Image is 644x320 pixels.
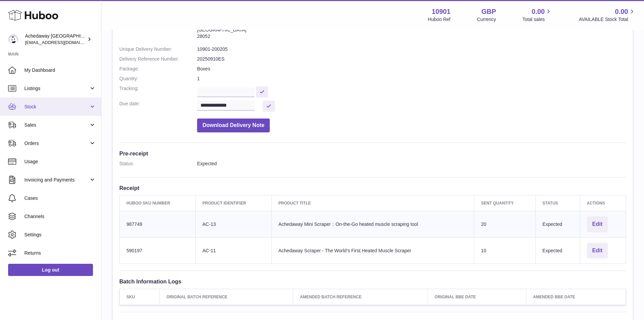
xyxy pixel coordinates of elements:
span: AVAILABLE Stock Total [579,16,636,23]
span: Cases [24,195,96,201]
img: admin@newpb.co.uk [8,34,18,44]
td: Expected [535,237,580,264]
dd: 10901-200205 [197,46,626,52]
a: Log out [8,264,93,276]
span: Sales [24,122,89,128]
span: Usage [24,158,96,165]
strong: GBP [481,7,496,16]
th: Actions [580,195,626,211]
dt: Status: [119,161,197,167]
td: 987749 [120,211,196,237]
span: Total sales [522,16,552,23]
h3: Receipt [119,184,626,192]
dt: Unique Delivery Number: [119,46,197,52]
th: Amended BBE Date [526,289,626,305]
span: 0.00 [532,7,545,16]
dd: Expected [197,161,626,167]
dt: Quantity: [119,76,197,82]
th: Sent Quantity [474,195,535,211]
th: Product Identifier [195,195,271,211]
a: 0.00 Total sales [522,7,552,23]
h3: Pre-receipt [119,150,626,157]
dd: Boxes [197,66,626,72]
strong: 10901 [432,7,451,16]
td: Achedaway Mini Scraper：On-the-Go heated muscle scraping tool [271,211,474,237]
h3: Batch Information Logs [119,278,626,285]
button: Download Delivery Note [197,119,270,132]
span: Orders [24,140,89,147]
td: 10 [474,237,535,264]
dt: Tracking: [119,85,197,97]
dd: 1 [197,76,626,82]
th: Original BBE Date [428,289,526,305]
th: Huboo SKU Number [120,195,196,211]
div: Currency [477,16,496,23]
span: Invoicing and Payments [24,177,89,183]
span: Settings [24,232,96,238]
dt: Due date: [119,101,197,112]
dt: Delivery Reference Number: [119,56,197,62]
th: Product title [271,195,474,211]
td: Expected [535,211,580,237]
td: AC-11 [195,237,271,264]
th: Status [535,195,580,211]
th: Amended Batch Reference [293,289,428,305]
th: Original Batch Reference [160,289,293,305]
th: SKU [120,289,160,305]
span: Channels [24,213,96,220]
td: AC-13 [195,211,271,237]
dt: Package: [119,66,197,72]
span: [EMAIL_ADDRESS][DOMAIN_NAME] [25,40,99,45]
span: 0.00 [615,7,628,16]
div: Achedaway [GEOGRAPHIC_DATA] [25,33,86,46]
span: My Dashboard [24,67,96,73]
div: Huboo Ref [428,16,451,23]
span: Listings [24,85,89,92]
td: Achedaway Scraper - The World’s First Heated Muscle Scraper [271,237,474,264]
a: 0.00 AVAILABLE Stock Total [579,7,636,23]
span: Returns [24,250,96,256]
button: Edit [587,216,608,232]
dd: 20250910ES [197,56,626,62]
button: Edit [587,243,608,259]
td: 20 [474,211,535,237]
td: 590197 [120,237,196,264]
span: Stock [24,104,89,110]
